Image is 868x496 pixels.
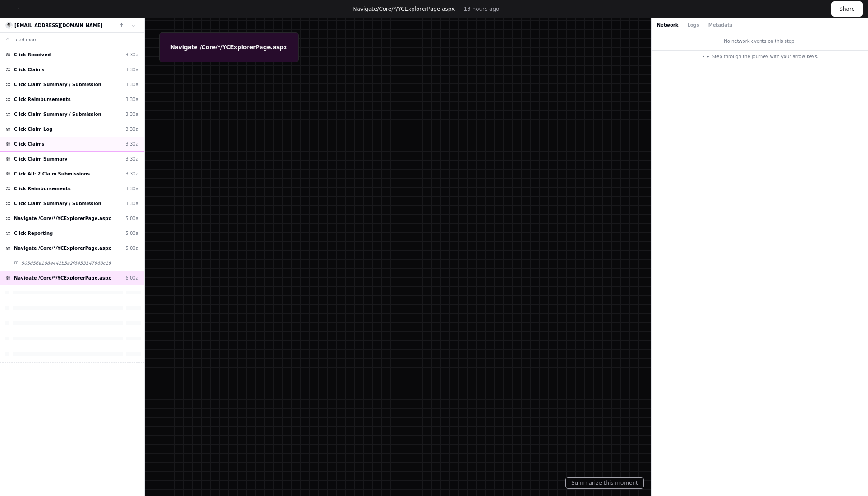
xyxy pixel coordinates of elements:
p: 13 hours ago [464,5,499,13]
span: Click Received [14,51,51,58]
span: Click Claim Summary / Submission [14,111,101,118]
button: Summarize this moment [565,477,644,489]
div: 3:30a [125,96,138,103]
img: 5.svg [6,23,12,28]
span: Navigate /Core/*/YCExplorerPage.aspx [14,275,111,281]
div: 3:30a [125,170,138,177]
div: No network events on this step. [652,32,868,50]
span: Click Claims [14,66,45,73]
span: Navigate /Core/*/YCExplorerPage.aspx [14,215,111,222]
span: Click Claim Summary / Submission [14,81,101,88]
span: Click Claims [14,141,45,147]
span: Step through the journey with your arrow keys. [712,53,818,60]
div: 3:30a [125,51,138,58]
div: 3:30a [125,185,138,192]
button: Network [657,22,679,28]
span: Navigate [353,6,377,12]
div: 3:30a [125,66,138,73]
div: 5:00a [125,245,138,252]
span: Click Claim Summary / Submission [14,200,101,207]
button: Logs [687,22,699,28]
div: 6:00a [125,275,138,281]
span: /Core/*/YCExplorerPage.aspx [377,6,455,12]
span: Load more [14,37,37,43]
span: Click Reimbursements [14,185,71,192]
span: Click All: 2 Claim Submissions [14,170,90,177]
div: 3:30a [125,81,138,88]
div: 5:00a [125,215,138,222]
div: 3:30a [125,141,138,147]
span: Click Claim Summary [14,156,67,162]
span: Click Claim Log [14,126,53,133]
a: [EMAIL_ADDRESS][DOMAIN_NAME] [14,23,102,28]
div: 3:30a [125,156,138,162]
span: Click Reporting [14,230,53,237]
div: 5:00a [125,230,138,237]
div: 3:30a [125,126,138,133]
button: Share [831,1,863,17]
span: 505d56e108e442b5a2f6453147968c18 [21,260,111,266]
span: Navigate /Core/*/YCExplorerPage.aspx [14,245,111,252]
div: 3:30a [125,111,138,118]
button: Metadata [708,22,733,28]
div: 3:30a [125,200,138,207]
span: Click Reimbursements [14,96,71,103]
